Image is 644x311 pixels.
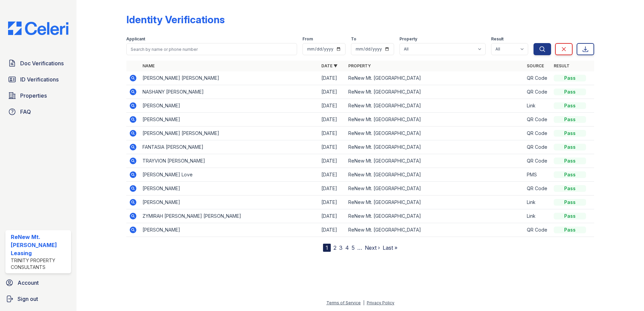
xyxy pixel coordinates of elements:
[524,209,551,223] td: Link
[524,223,551,237] td: QR Code
[323,244,331,252] div: 1
[5,105,71,118] a: FAQ
[333,244,336,251] a: 2
[365,244,380,251] a: Next ›
[346,127,524,140] td: ReNew Mt. [GEOGRAPHIC_DATA]
[524,85,551,99] td: QR Code
[319,85,346,99] td: [DATE]
[20,92,47,100] span: Properties
[319,71,346,85] td: [DATE]
[346,154,524,168] td: ReNew Mt. [GEOGRAPHIC_DATA]
[491,36,504,42] label: Result
[140,154,319,168] td: TRAYVION [PERSON_NAME]
[554,213,586,219] div: Pass
[142,63,155,68] a: Name
[326,300,361,305] a: Terms of Service
[5,57,71,70] a: Doc Verifications
[319,182,346,196] td: [DATE]
[346,223,524,237] td: ReNew Mt. [GEOGRAPHIC_DATA]
[140,168,319,182] td: [PERSON_NAME] Love
[321,63,337,68] a: Date ▼
[352,244,355,251] a: 5
[18,279,39,287] span: Account
[140,85,319,99] td: NASHANY [PERSON_NAME]
[319,99,346,113] td: [DATE]
[140,113,319,127] td: [PERSON_NAME]
[20,75,59,83] span: ID Verifications
[383,244,397,251] a: Last »
[20,59,64,67] span: Doc Verifications
[346,99,524,113] td: ReNew Mt. [GEOGRAPHIC_DATA]
[357,244,362,252] span: …
[524,154,551,168] td: QR Code
[5,73,71,86] a: ID Verifications
[554,75,586,81] div: Pass
[346,113,524,127] td: ReNew Mt. [GEOGRAPHIC_DATA]
[20,108,31,116] span: FAQ
[319,209,346,223] td: [DATE]
[302,36,313,42] label: From
[554,89,586,95] div: Pass
[140,127,319,140] td: [PERSON_NAME] [PERSON_NAME]
[319,168,346,182] td: [DATE]
[554,227,586,233] div: Pass
[524,182,551,196] td: QR Code
[554,199,586,206] div: Pass
[11,257,68,271] div: Trinity Property Consultants
[554,144,586,150] div: Pass
[5,89,71,102] a: Properties
[367,300,394,305] a: Privacy Policy
[524,127,551,140] td: QR Code
[140,140,319,154] td: FANTASIA [PERSON_NAME]
[3,292,74,306] a: Sign out
[554,102,586,109] div: Pass
[554,116,586,123] div: Pass
[524,71,551,85] td: QR Code
[126,43,297,55] input: Search by name or phone number
[140,209,319,223] td: ZYMIRAH [PERSON_NAME] [PERSON_NAME]
[346,196,524,209] td: ReNew Mt. [GEOGRAPHIC_DATA]
[351,36,356,42] label: To
[527,63,544,68] a: Source
[140,196,319,209] td: [PERSON_NAME]
[524,99,551,113] td: Link
[346,71,524,85] td: ReNew Mt. [GEOGRAPHIC_DATA]
[346,168,524,182] td: ReNew Mt. [GEOGRAPHIC_DATA]
[346,182,524,196] td: ReNew Mt. [GEOGRAPHIC_DATA]
[140,99,319,113] td: [PERSON_NAME]
[11,233,68,257] div: ReNew Mt. [PERSON_NAME] Leasing
[345,244,349,251] a: 4
[319,154,346,168] td: [DATE]
[524,196,551,209] td: Link
[346,140,524,154] td: ReNew Mt. [GEOGRAPHIC_DATA]
[319,196,346,209] td: [DATE]
[319,223,346,237] td: [DATE]
[18,295,38,303] span: Sign out
[3,22,74,35] img: CE_Logo_Blue-a8612792a0a2168367f1c8372b55b34899dd931a85d93a1a3d3e32e68fde9ad4.png
[319,140,346,154] td: [DATE]
[319,113,346,127] td: [DATE]
[554,130,586,137] div: Pass
[140,182,319,196] td: [PERSON_NAME]
[140,223,319,237] td: [PERSON_NAME]
[554,63,570,68] a: Result
[140,71,319,85] td: [PERSON_NAME] [PERSON_NAME]
[554,171,586,178] div: Pass
[554,185,586,192] div: Pass
[348,63,371,68] a: Property
[399,36,417,42] label: Property
[346,85,524,99] td: ReNew Mt. [GEOGRAPHIC_DATA]
[346,209,524,223] td: ReNew Mt. [GEOGRAPHIC_DATA]
[126,13,225,26] div: Identity Verifications
[554,158,586,164] div: Pass
[524,113,551,127] td: QR Code
[319,127,346,140] td: [DATE]
[363,300,364,305] div: |
[524,140,551,154] td: QR Code
[126,36,145,42] label: Applicant
[339,244,343,251] a: 3
[3,276,74,289] a: Account
[524,168,551,182] td: PMS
